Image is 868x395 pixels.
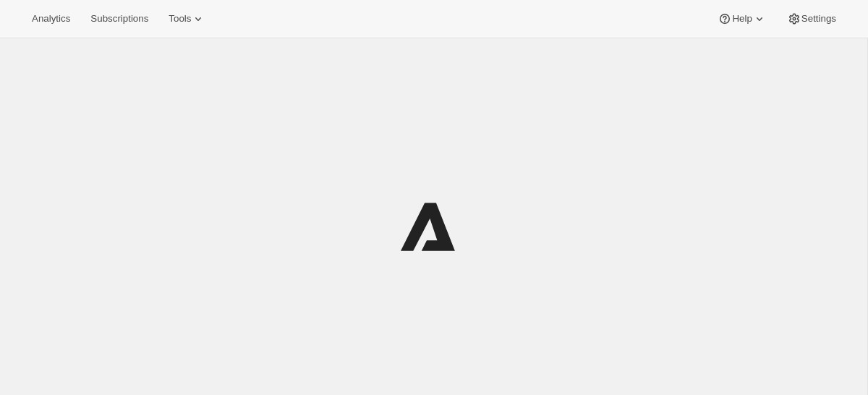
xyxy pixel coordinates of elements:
[778,9,845,29] button: Settings
[801,13,836,25] span: Settings
[169,13,191,25] span: Tools
[23,9,79,29] button: Analytics
[732,13,752,25] span: Help
[82,9,157,29] button: Subscriptions
[709,9,775,29] button: Help
[90,13,148,25] span: Subscriptions
[32,13,70,25] span: Analytics
[160,9,214,29] button: Tools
